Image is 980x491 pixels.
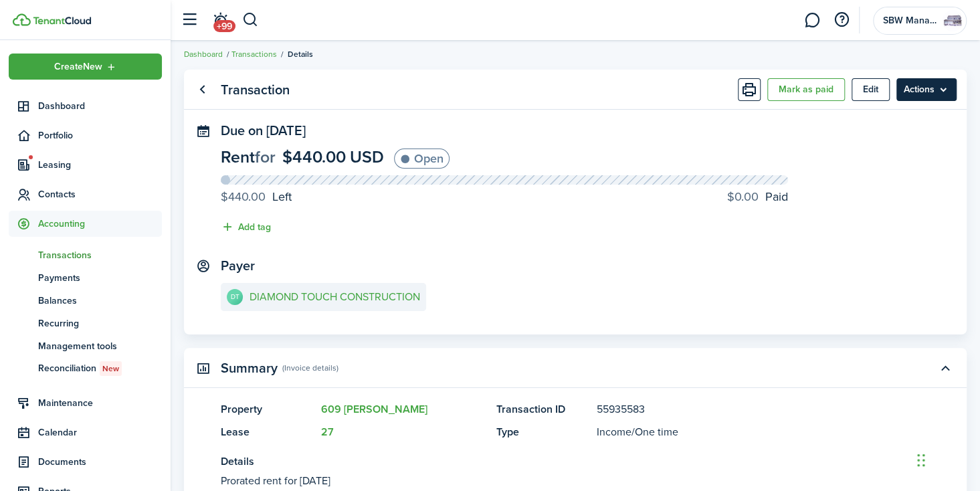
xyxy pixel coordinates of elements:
[38,316,162,330] span: Recurring
[9,312,162,334] a: Recurring
[221,188,266,206] progress-caption-label-value: $440.00
[496,401,590,417] panel-main-title: Transaction ID
[38,99,162,113] span: Dashboard
[221,120,306,140] span: Due on [DATE]
[9,357,162,380] a: ReconciliationNew
[33,17,91,25] img: TenantCloud
[38,396,162,410] span: Maintenance
[635,424,678,439] span: One time
[38,158,162,172] span: Leasing
[221,401,314,417] panel-main-title: Property
[221,219,271,235] button: Add tag
[896,78,957,101] menu-btn: Actions
[597,401,890,417] panel-main-description: 55935583
[38,271,162,285] span: Payments
[221,424,314,440] panel-main-title: Lease
[250,291,420,303] e-details-info-title: DIAMOND TOUCH CONSTRUCTION
[917,440,925,480] div: Drag
[597,424,631,439] span: Income
[13,13,31,26] img: TenantCloud
[221,283,426,311] a: DTDIAMOND TOUCH CONSTRUCTION
[934,357,957,379] button: Toggle accordion
[9,266,162,289] a: Payments
[38,248,162,262] span: Transactions
[207,3,233,37] a: Notifications
[221,473,890,489] panel-main-description: Prorated rent for [DATE]
[282,144,384,169] span: $440.00 USD
[321,424,334,439] a: 27
[38,294,162,308] span: Balances
[38,425,162,439] span: Calendar
[38,187,162,201] span: Contacts
[177,7,202,33] button: Open sidebar
[102,363,119,375] span: New
[852,78,890,101] button: Edit
[9,334,162,357] a: Management tools
[9,289,162,312] a: Balances
[282,362,338,374] panel-main-subtitle: (Invoice details)
[597,424,890,440] panel-main-description: /
[38,217,162,231] span: Accounting
[221,258,255,274] panel-main-title: Payer
[221,144,255,169] span: Rent
[942,10,963,31] img: SBW Management
[9,243,162,266] a: Transactions
[221,188,292,206] progress-caption-label: Left
[767,78,845,101] button: Mark as paid
[255,144,276,169] span: for
[221,82,290,98] panel-main-title: Transaction
[221,454,890,470] panel-main-title: Details
[738,78,761,101] button: Print
[913,427,980,491] iframe: Chat Widget
[9,54,162,80] button: Open menu
[213,20,235,32] span: +99
[227,289,243,305] avatar-text: DT
[883,16,937,25] span: SBW Management
[54,62,102,72] span: Create New
[191,78,213,101] a: Go back
[242,9,259,31] button: Search
[184,48,223,60] a: Dashboard
[38,339,162,353] span: Management tools
[896,78,957,101] button: Open menu
[9,93,162,119] a: Dashboard
[321,401,427,417] a: 609 [PERSON_NAME]
[288,48,313,60] span: Details
[221,361,278,376] panel-main-title: Summary
[38,361,162,376] span: Reconciliation
[496,424,590,440] panel-main-title: Type
[727,188,788,206] progress-caption-label: Paid
[830,9,853,31] button: Open resource center
[38,455,162,469] span: Documents
[394,149,450,169] status: Open
[231,48,277,60] a: Transactions
[727,188,759,206] progress-caption-label-value: $0.00
[38,128,162,142] span: Portfolio
[799,3,825,37] a: Messaging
